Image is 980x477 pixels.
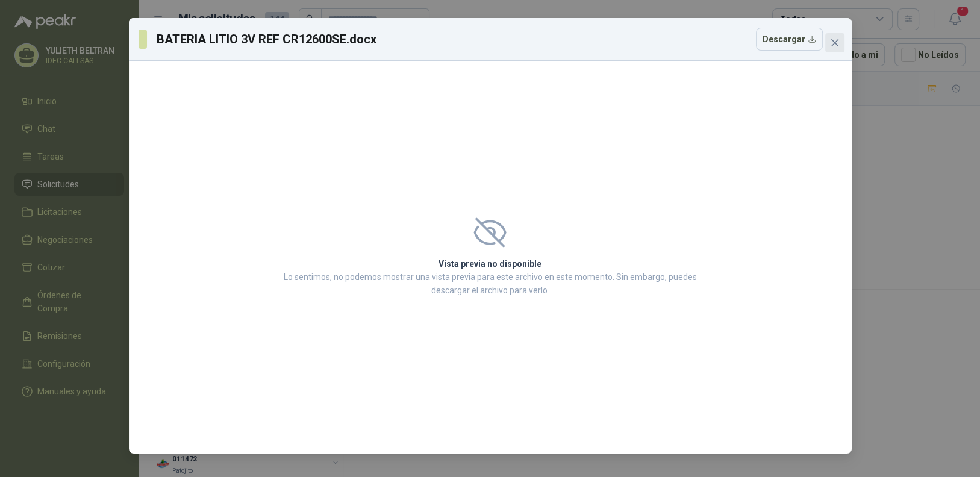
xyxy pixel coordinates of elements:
h2: Vista previa no disponible [280,257,701,270]
button: Close [825,33,844,52]
button: Descargar [756,28,823,51]
p: Lo sentimos, no podemos mostrar una vista previa para este archivo en este momento. Sin embargo, ... [280,270,701,297]
span: close [830,38,840,48]
h3: BATERIA LITIO 3V REF CR12600SE.docx [157,30,377,48]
